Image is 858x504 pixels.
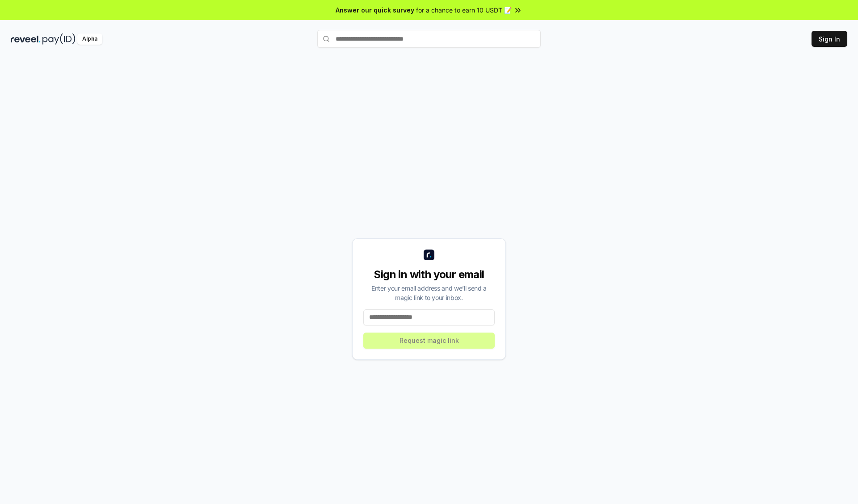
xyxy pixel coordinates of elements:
img: logo_small [424,250,434,260]
div: Enter your email address and we’ll send a magic link to your inbox. [363,283,495,302]
div: Sign in with your email [363,267,495,282]
div: Alpha [77,33,102,45]
img: reveel_dark [11,33,41,45]
span: for a chance to earn 10 USDT 📝 [416,5,512,15]
span: Answer our quick survey [336,5,414,15]
img: pay_id [42,33,76,45]
button: Sign In [812,31,847,47]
